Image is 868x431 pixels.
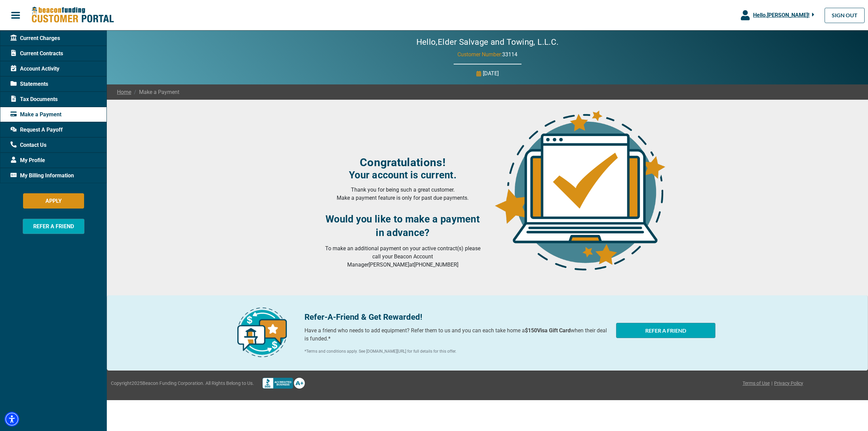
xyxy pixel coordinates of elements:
[131,88,179,96] span: Make a Payment
[11,126,63,134] span: Request A Payoff
[31,6,114,24] img: Beacon Funding Customer Portal Logo
[4,412,19,427] div: Accessibility Menu
[304,311,608,323] p: Refer-A-Friend & Get Rewarded!
[483,70,499,78] p: [DATE]
[525,327,571,334] b: $150 Visa Gift Card
[11,111,61,119] span: Make a Payment
[23,193,84,209] button: APPLY
[322,244,484,269] p: To make an additional payment on your active contract(s) please call your Beacon Account Manager ...
[322,156,484,169] h3: Congratulations!
[11,156,45,164] span: My Profile
[322,212,484,239] h3: Would you like to make a payment in advance?
[11,80,48,88] span: Statements
[616,323,715,338] button: REFER A FRIEND
[492,108,667,271] img: account-upto-date.png
[262,378,305,389] img: Better Bussines Beareau logo A+
[502,51,517,58] span: 33114
[322,169,484,181] h4: Your account is current.
[23,219,84,234] button: REFER A FRIEND
[111,380,254,387] span: Copyright 2025 Beacon Funding Corporation. All Rights Belong to Us.
[11,34,60,42] span: Current Charges
[771,380,772,387] span: |
[11,65,59,73] span: Account Activity
[11,95,58,103] span: Tax Documents
[117,88,131,96] a: Home
[11,172,74,180] span: My Billing Information
[457,51,502,58] span: Customer Number:
[774,380,803,387] a: Privacy Policy
[304,327,608,343] p: Have a friend who needs to add equipment? Refer them to us and you can each take home a when thei...
[753,12,809,18] span: Hello, [PERSON_NAME] !
[396,37,579,47] h2: Hello, Elder Salvage and Towing, L.L.C.
[11,50,63,58] span: Current Contracts
[11,141,46,149] span: Contact Us
[237,308,287,357] img: refer-a-friend-icon.png
[304,348,608,354] p: *Terms and conditions apply. See [DOMAIN_NAME][URL] for full details for this offer.
[825,8,865,23] a: SIGN OUT
[322,186,484,202] p: Thank you for being such a great customer. Make a payment feature is only for past due payments.
[743,380,770,387] a: Terms of Use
